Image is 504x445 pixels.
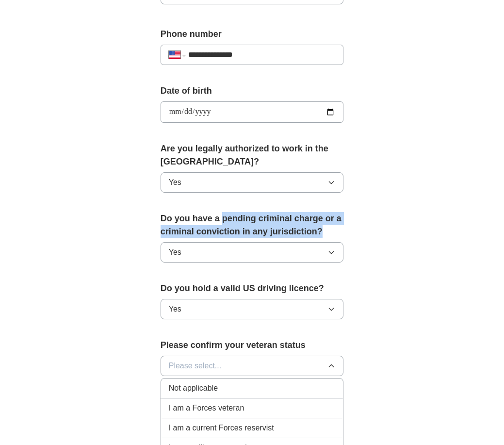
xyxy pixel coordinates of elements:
span: I am a Forces veteran [169,402,244,414]
span: Please select... [169,360,222,372]
span: Yes [169,247,181,258]
button: Please select... [161,356,344,376]
label: Do you hold a valid US driving licence? [161,282,344,295]
span: Yes [169,177,181,188]
label: Date of birth [161,84,344,98]
label: Please confirm your veteran status [161,339,344,352]
label: Do you have a pending criminal charge or a criminal conviction in any jurisdiction? [161,212,344,238]
label: Phone number [161,28,344,41]
span: I am a current Forces reservist [169,422,274,434]
button: Yes [161,299,344,319]
button: Yes [161,172,344,193]
button: Yes [161,242,344,263]
span: Not applicable [169,382,218,394]
span: Yes [169,303,181,315]
label: Are you legally authorized to work in the [GEOGRAPHIC_DATA]? [161,142,344,168]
